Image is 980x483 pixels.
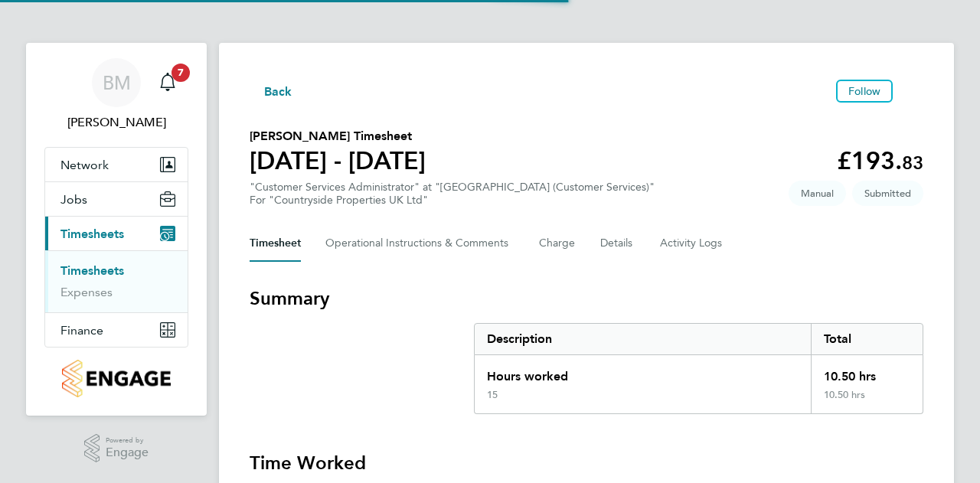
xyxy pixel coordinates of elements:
[60,227,124,241] span: Timesheets
[152,58,183,107] a: 7
[45,250,188,312] div: Timesheets
[848,84,880,98] span: Follow
[474,323,923,414] div: Summary
[60,323,103,338] span: Finance
[45,313,188,347] button: Finance
[60,192,87,207] span: Jobs
[26,43,207,416] nav: Main navigation
[852,181,923,206] span: This timesheet is Submitted.
[475,355,811,389] div: Hours worked
[250,451,923,475] h3: Time Worked
[106,446,149,459] span: Engage
[62,360,170,397] img: countryside-properties-logo-retina.png
[250,81,292,100] button: Back
[837,146,923,175] app-decimal: £193.
[836,80,893,103] button: Follow
[44,58,188,132] a: BM[PERSON_NAME]
[60,285,113,299] a: Expenses
[250,127,426,145] h2: [PERSON_NAME] Timesheet
[45,217,188,250] button: Timesheets
[171,64,190,82] span: 7
[475,324,811,354] div: Description
[325,225,514,262] button: Operational Instructions & Comments
[45,182,188,216] button: Jobs
[45,148,188,181] button: Network
[539,225,576,262] button: Charge
[811,324,923,354] div: Total
[264,83,292,101] span: Back
[60,158,109,172] span: Network
[902,152,923,174] span: 83
[487,389,498,401] div: 15
[789,181,846,206] span: This timesheet was manually created.
[600,225,635,262] button: Details
[44,360,188,397] a: Go to home page
[44,113,188,132] span: Beth Mugleston
[660,225,724,262] button: Activity Logs
[811,389,923,413] div: 10.50 hrs
[250,194,655,207] div: For "Countryside Properties UK Ltd"
[106,434,149,447] span: Powered by
[250,225,301,262] button: Timesheet
[250,145,426,176] h1: [DATE] - [DATE]
[84,434,149,463] a: Powered byEngage
[899,87,923,95] button: Timesheets Menu
[250,181,655,207] div: "Customer Services Administrator" at "[GEOGRAPHIC_DATA] (Customer Services)"
[811,355,923,389] div: 10.50 hrs
[250,286,923,311] h3: Summary
[103,73,131,93] span: BM
[60,263,124,278] a: Timesheets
